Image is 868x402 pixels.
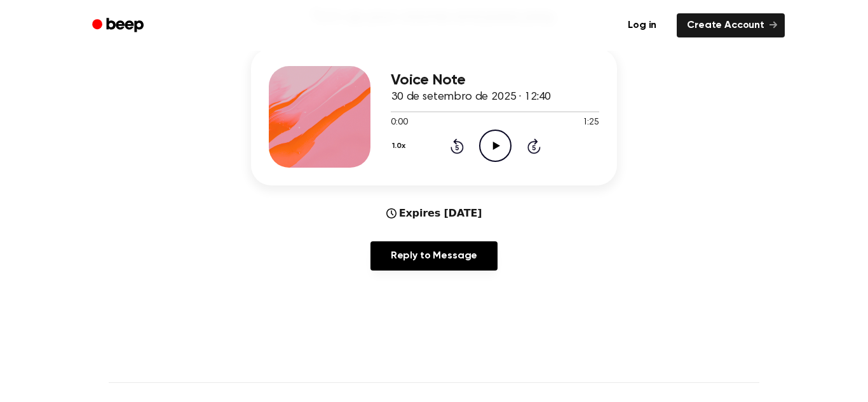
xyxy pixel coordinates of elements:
[391,116,407,130] span: 0:00
[583,116,599,130] span: 1:25
[391,135,410,157] button: 1.0x
[615,11,669,40] a: Log in
[83,13,155,38] a: Beep
[386,206,482,221] div: Expires [DATE]
[391,72,599,89] h3: Voice Note
[391,91,551,103] span: 30 de setembro de 2025 · 12:40
[677,13,785,37] a: Create Account
[370,241,498,271] a: Reply to Message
